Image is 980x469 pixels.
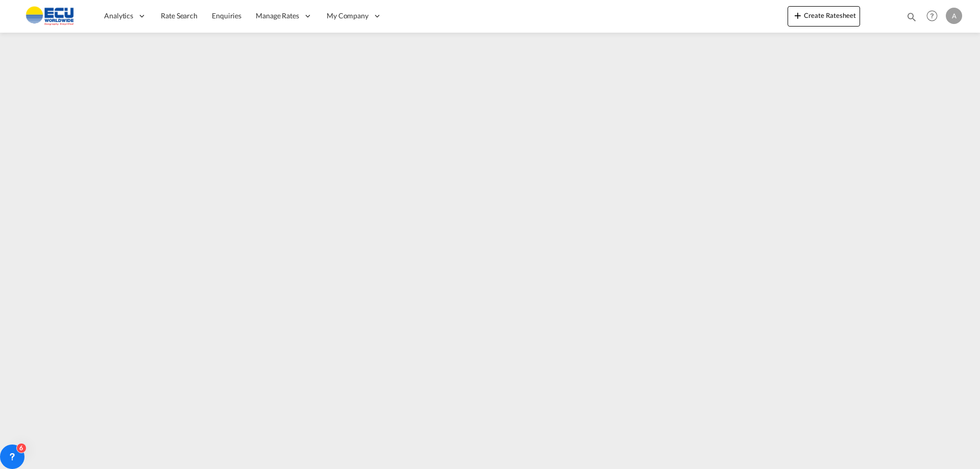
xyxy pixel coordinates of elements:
[104,11,133,21] span: Analytics
[161,11,198,20] span: Rate Search
[923,7,941,24] span: Help
[906,11,917,27] div: icon-magnify
[923,7,946,26] div: Help
[946,8,962,24] div: A
[256,11,299,21] span: Manage Rates
[792,9,804,21] md-icon: icon-plus 400-fg
[212,11,241,20] span: Enquiries
[906,11,917,22] md-icon: icon-magnify
[15,5,84,28] img: 6cccb1402a9411edb762cf9624ab9cda.png
[788,6,860,27] button: icon-plus 400-fgCreate Ratesheet
[327,11,369,21] span: My Company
